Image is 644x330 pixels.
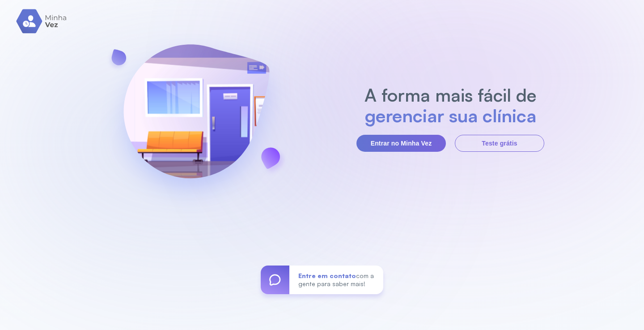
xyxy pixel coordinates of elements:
[360,85,541,105] h2: A forma mais fácil de
[356,135,446,152] button: Entrar no Minha Vez
[455,135,544,152] button: Teste grátis
[289,266,383,294] div: com a gente para saber mais!
[360,105,541,126] h2: gerenciar sua clínica
[298,272,356,279] span: Entre em contato
[16,9,68,34] img: logo.svg
[100,21,293,215] img: banner-login.svg
[261,266,383,294] a: Entre em contatocom a gente para saber mais!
